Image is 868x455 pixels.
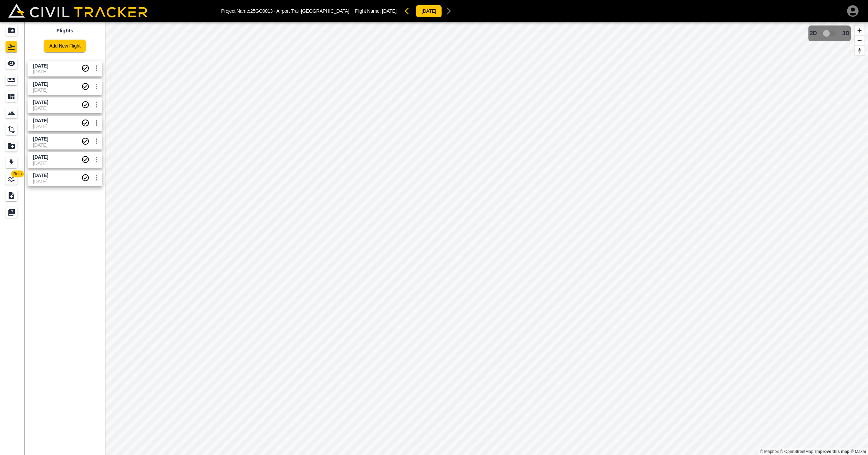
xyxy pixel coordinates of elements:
[8,3,147,18] img: Civil Tracker
[843,30,849,37] span: 3D
[820,27,840,40] span: 3D model not uploaded yet
[850,449,866,454] a: Maxar
[416,5,442,18] button: [DATE]
[382,8,396,14] span: [DATE]
[221,8,349,14] p: Project Name: 25GC0013 - Airport Trail-[GEOGRAPHIC_DATA]
[855,35,865,45] button: Zoom out
[855,45,865,55] button: Reset bearing to north
[810,30,817,37] span: 2D
[760,449,779,454] a: Mapbox
[105,22,868,455] canvas: Map
[355,8,396,14] p: Flight Name:
[780,449,814,454] a: OpenStreetMap
[815,449,849,454] a: Map feedback
[855,25,865,35] button: Zoom in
